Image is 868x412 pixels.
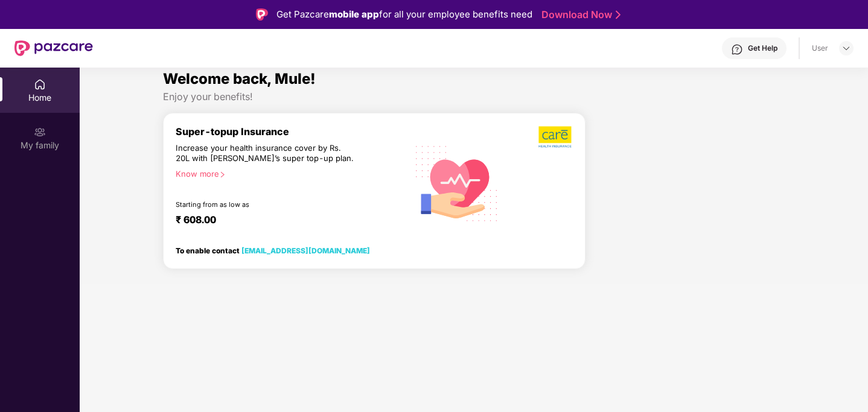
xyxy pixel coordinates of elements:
a: [EMAIL_ADDRESS][DOMAIN_NAME] [241,246,370,255]
span: Welcome back, Mule! [163,70,316,87]
img: svg+xml;base64,PHN2ZyB3aWR0aD0iMjAiIGhlaWdodD0iMjAiIHZpZXdCb3g9IjAgMCAyMCAyMCIgZmlsbD0ibm9uZSIgeG... [34,126,46,138]
div: ₹ 608.00 [176,214,395,228]
div: Get Help [748,43,777,53]
div: Enjoy your benefits! [163,90,785,103]
img: Stroke [616,8,621,21]
div: Super-topup Insurance [176,125,407,138]
img: svg+xml;base64,PHN2ZyBpZD0iRHJvcGRvd24tMzJ4MzIiIHhtbG5zPSJodHRwOi8vd3d3LnczLm9yZy8yMDAwL3N2ZyIgd2... [841,43,851,53]
img: svg+xml;base64,PHN2ZyBpZD0iSG9tZSIgeG1sbnM9Imh0dHA6Ly93d3cudzMub3JnLzIwMDAvc3ZnIiB3aWR0aD0iMjAiIG... [34,78,46,90]
div: Starting from as low as [176,200,356,209]
img: svg+xml;base64,PHN2ZyB4bWxucz0iaHR0cDovL3d3dy53My5vcmcvMjAwMC9zdmciIHhtbG5zOnhsaW5rPSJodHRwOi8vd3... [407,132,507,233]
img: Logo [256,8,268,21]
img: New Pazcare Logo [14,40,93,56]
div: User [812,43,828,53]
div: Increase your health insurance cover by Rs. 20L with [PERSON_NAME]’s super top-up plan. [176,143,356,164]
a: Download Now [541,8,617,21]
img: b5dec4f62d2307b9de63beb79f102df3.png [538,125,573,148]
span: right [219,171,226,178]
div: Get Pazcare for all your employee benefits need [276,7,532,22]
img: svg+xml;base64,PHN2ZyBpZD0iSGVscC0zMngzMiIgeG1sbnM9Imh0dHA6Ly93d3cudzMub3JnLzIwMDAvc3ZnIiB3aWR0aD... [731,43,743,55]
div: Know more [176,169,400,177]
strong: mobile app [329,8,379,20]
div: To enable contact [176,246,370,255]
